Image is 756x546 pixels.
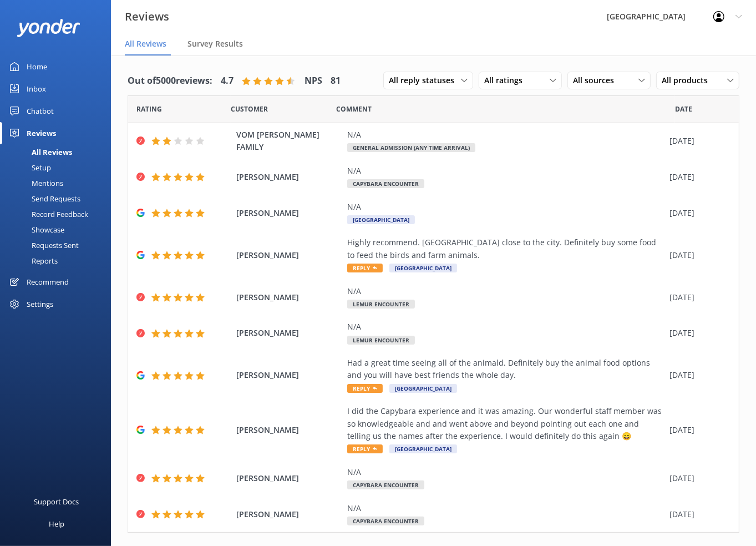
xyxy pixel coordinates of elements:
div: [DATE] [669,249,725,261]
span: [GEOGRAPHIC_DATA] [389,444,457,453]
a: All Reviews [7,144,111,160]
div: Highly recommend. [GEOGRAPHIC_DATA] close to the city. Definitely buy some food to feed the birds... [347,236,664,261]
div: Help [49,513,64,535]
span: Capybara Encounter [347,481,424,489]
span: [PERSON_NAME] [236,249,342,261]
div: [DATE] [669,171,725,183]
div: [DATE] [669,508,725,520]
span: [GEOGRAPHIC_DATA] [347,215,415,224]
div: [DATE] [669,472,725,484]
span: [PERSON_NAME] [236,207,342,219]
div: [DATE] [669,291,725,304]
div: Requests Sent [7,237,79,253]
h4: 81 [331,74,341,88]
a: Showcase [7,222,111,237]
h4: 4.7 [221,74,234,88]
div: [DATE] [669,424,725,436]
div: Showcase [7,222,64,237]
span: All ratings [484,74,529,87]
span: [GEOGRAPHIC_DATA] [389,264,457,272]
h3: Reviews [125,8,169,26]
span: [PERSON_NAME] [236,171,342,183]
span: Survey Results [187,38,243,49]
div: Reviews [27,122,56,144]
div: [DATE] [669,327,725,339]
a: Setup [7,160,111,175]
div: Chatbot [27,100,54,122]
div: Send Requests [7,191,80,206]
span: [PERSON_NAME] [236,424,342,436]
div: [DATE] [669,207,725,219]
div: [DATE] [669,135,725,147]
span: All Reviews [125,38,166,49]
span: [PERSON_NAME] [236,369,342,381]
div: All Reviews [7,144,72,160]
div: Record Feedback [7,206,88,222]
div: N/A [347,129,664,141]
span: Reply [347,444,383,453]
div: N/A [347,285,664,297]
img: yonder-white-logo.png [17,19,80,37]
span: Capybara Encounter [347,179,424,188]
div: Support Docs [34,491,79,513]
span: [PERSON_NAME] [236,472,342,484]
div: [DATE] [669,369,725,381]
span: Lemur Encounter [347,336,415,345]
span: VOM [PERSON_NAME] FAMILY [236,129,342,154]
span: General Admission (Any Time Arrival) [347,143,475,152]
a: Record Feedback [7,206,111,222]
span: Reply [347,264,383,272]
div: N/A [347,502,664,514]
div: Reports [7,253,58,269]
span: [PERSON_NAME] [236,508,342,520]
span: All reply statuses [389,74,461,87]
span: [GEOGRAPHIC_DATA] [389,384,457,393]
a: Send Requests [7,191,111,206]
span: Date [231,104,268,114]
div: N/A [347,321,664,333]
a: Requests Sent [7,237,111,253]
span: All products [662,74,714,87]
div: Settings [27,293,53,315]
div: N/A [347,201,664,213]
div: N/A [347,165,664,177]
span: Reply [347,384,383,393]
div: Setup [7,160,51,175]
span: Capybara Encounter [347,517,424,525]
span: [PERSON_NAME] [236,291,342,304]
div: I did the Capybara experience and it was amazing. Our wonderful staff member was so knowledgeable... [347,405,664,442]
h4: NPS [305,74,322,88]
a: Reports [7,253,111,269]
span: Date [675,104,692,114]
span: Lemur Encounter [347,300,415,309]
div: N/A [347,466,664,478]
div: Recommend [27,271,69,293]
span: All sources [573,74,621,87]
span: [PERSON_NAME] [236,327,342,339]
span: Date [136,104,162,114]
h4: Out of 5000 reviews: [128,74,212,88]
div: Mentions [7,175,63,191]
div: Home [27,55,47,78]
div: Inbox [27,78,46,100]
span: Question [336,104,372,114]
a: Mentions [7,175,111,191]
div: Had a great time seeing all of the animald. Definitely buy the animal food options and you will h... [347,357,664,382]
